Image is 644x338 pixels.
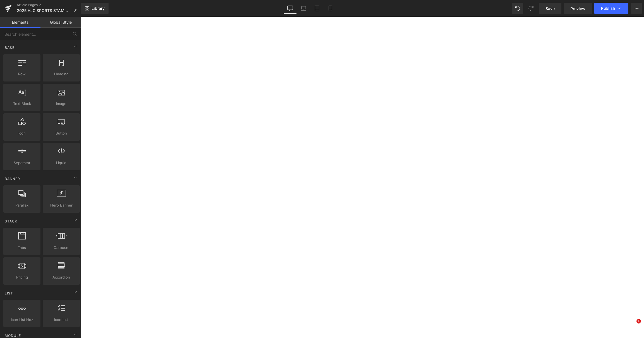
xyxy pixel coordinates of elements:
[5,317,39,323] span: Icon List Hoz
[601,6,615,11] span: Publish
[92,6,105,11] span: Library
[4,45,15,50] span: Base
[5,274,39,280] span: Pricing
[625,319,638,332] iframe: Intercom live chat
[81,3,109,14] a: New Library
[4,219,18,224] span: Stack
[44,202,78,208] span: Hero Banner
[525,3,537,14] button: Redo
[4,176,21,181] span: Banner
[44,317,78,323] span: Icon List
[631,3,642,14] button: More
[44,274,78,280] span: Accordion
[512,3,523,14] button: Undo
[5,71,39,77] span: Row
[5,245,39,251] span: Tabs
[283,3,297,14] a: Desktop
[5,160,39,166] span: Separator
[44,245,78,251] span: Carousel
[5,101,39,107] span: Text Block
[310,3,324,14] a: Tablet
[546,6,555,11] span: Save
[4,291,14,296] span: List
[570,6,585,11] span: Preview
[17,8,70,13] span: 2025 HJC SPORTS STAMP TOUR
[40,17,81,28] a: Global Style
[17,3,81,7] a: Article Pages
[594,3,628,14] button: Publish
[5,130,39,136] span: Icon
[564,3,592,14] a: Preview
[44,101,78,107] span: Image
[44,71,78,77] span: Heading
[5,202,39,208] span: Parallax
[44,130,78,136] span: Button
[324,3,337,14] a: Mobile
[44,160,78,166] span: Liquid
[636,319,641,323] span: 1
[297,3,310,14] a: Laptop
